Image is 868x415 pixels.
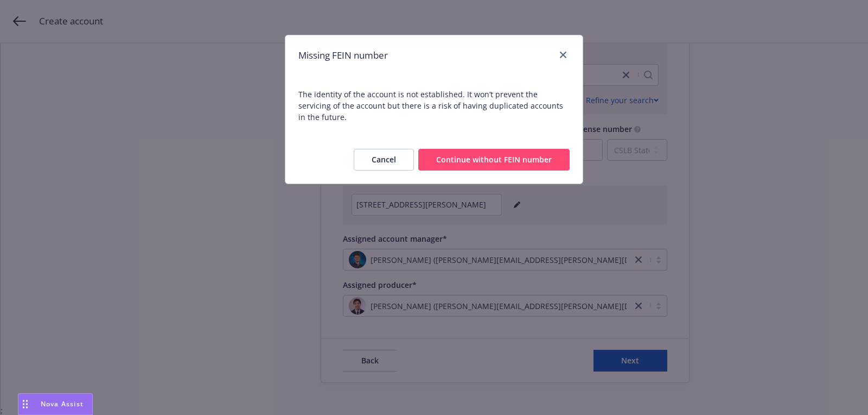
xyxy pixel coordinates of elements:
[557,48,570,61] a: close
[18,393,93,415] button: Nova Assist
[18,394,32,414] div: Drag to move
[41,399,84,408] span: Nova Assist
[418,149,570,171] button: Continue without FEIN number
[285,76,583,136] span: The identity of the account is not established. It won’t prevent the servicing of the account but...
[354,149,414,171] button: Cancel
[298,48,388,62] h1: Missing FEIN number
